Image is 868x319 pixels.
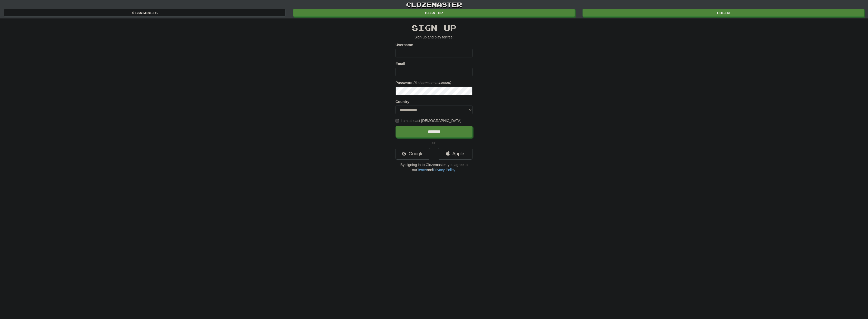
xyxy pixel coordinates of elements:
[396,24,472,32] h2: Sign up
[583,9,864,17] a: Login
[4,9,285,17] a: Languages
[446,35,452,39] u: free
[417,168,427,172] a: Terms
[433,168,455,172] a: Privacy Policy
[396,162,472,172] p: By signing in to Clozemaster, you agree to our and .
[438,148,472,160] a: Apple
[293,9,575,17] a: Sign up
[396,148,430,160] a: Google
[396,35,472,40] p: Sign up and play for !
[413,81,451,85] em: (6 characters minimum)
[396,119,399,122] input: I am at least [DEMOGRAPHIC_DATA]
[396,42,413,47] label: Username
[396,99,409,104] label: Country
[396,61,405,66] label: Email
[396,80,412,85] label: Password
[396,118,461,123] label: I am at least [DEMOGRAPHIC_DATA]
[396,140,472,145] p: or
